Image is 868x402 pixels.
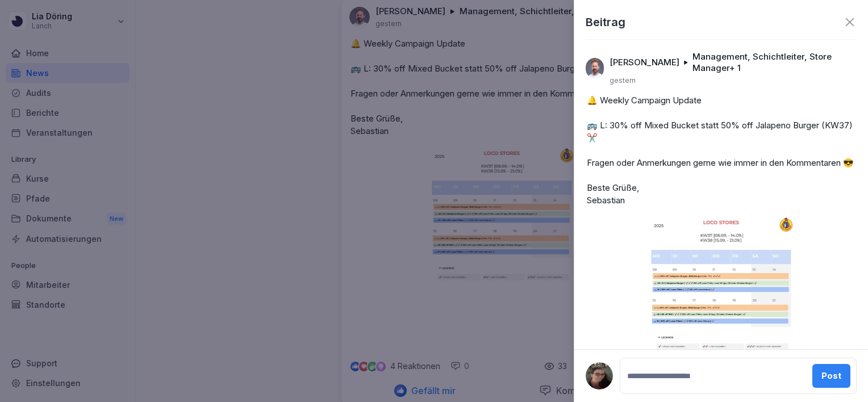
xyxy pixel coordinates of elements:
[821,370,841,382] div: Post
[610,76,636,85] p: gestern
[610,57,679,68] p: [PERSON_NAME]
[586,58,604,78] img: wv35qonp8m9yt1hbnlx3lxeb.png
[812,364,850,388] button: Post
[587,94,856,207] p: 🔔 Weekly Campaign Update 🚌 L: 30% off Mixed Bucket statt 50% off Jalapeno Burger (KW37) ✂️ Fragen...
[586,14,625,31] p: Beitrag
[692,51,851,74] p: Management, Schichtleiter, Store Manager + 1
[586,362,613,390] img: vsdb780yjq3c8z0fgsc1orml.png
